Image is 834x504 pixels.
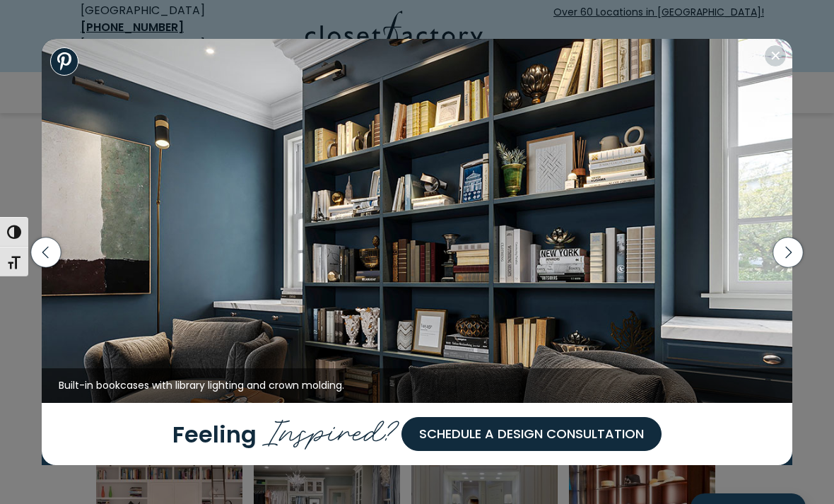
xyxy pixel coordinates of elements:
[172,418,257,450] span: Feeling
[42,368,792,404] figcaption: Built-in bookcases with library lighting and crown molding.
[262,404,401,454] span: Inspired?
[764,45,787,67] button: Close modal
[50,47,78,76] a: Share to Pinterest
[42,39,792,403] img: Built-in bookcases with library lighting and crown molding.
[401,417,662,451] a: Schedule a Design Consultation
